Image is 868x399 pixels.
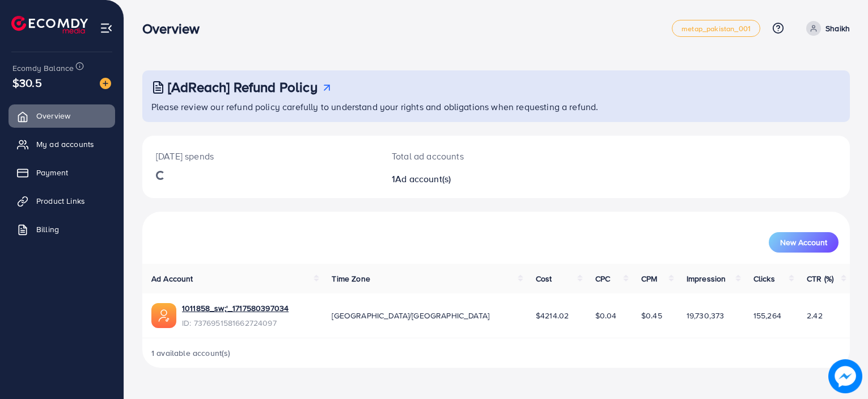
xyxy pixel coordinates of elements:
img: logo [11,16,88,33]
span: Ad account(s) [395,173,451,185]
p: Shaikh [825,22,850,35]
p: Please review our refund policy carefully to understand your rights and obligations when requesti... [151,100,843,114]
span: My ad accounts [36,138,94,150]
img: image [100,78,111,89]
a: My ad accounts [9,133,115,156]
span: $30.5 [12,74,42,91]
span: 1 available account(s) [151,347,231,359]
span: Time Zone [332,273,370,284]
img: menu [100,22,113,35]
a: Payment [9,161,115,184]
img: ic-ads-acc.e4c84228.svg [151,303,176,328]
span: Product Links [36,195,85,207]
a: Overview [9,104,115,127]
span: $0.04 [595,310,617,321]
span: New Account [780,238,827,246]
span: ID: 7376951581662724097 [182,317,289,329]
span: metap_pakistan_001 [681,25,751,32]
span: $4214.02 [536,310,569,321]
img: image [828,359,862,393]
span: Clicks [753,273,775,284]
span: 155,264 [753,310,781,321]
h2: 1 [392,174,541,184]
span: CPC [595,273,610,284]
a: 1011858_sw;'_1717580397034 [182,303,289,314]
h3: Overview [142,20,209,37]
span: 19,730,373 [687,310,725,321]
span: Billing [36,224,59,235]
span: Cost [536,273,552,284]
span: Ecomdy Balance [12,62,74,74]
span: Payment [36,167,68,178]
span: Overview [36,110,70,121]
a: Shaikh [802,21,850,36]
h3: [AdReach] Refund Policy [168,79,317,95]
a: metap_pakistan_001 [672,20,760,37]
a: Product Links [9,190,115,212]
span: CTR (%) [807,273,833,284]
span: 2.42 [807,310,823,321]
p: [DATE] spends [156,149,365,163]
span: Impression [687,273,726,284]
span: [GEOGRAPHIC_DATA]/[GEOGRAPHIC_DATA] [332,310,489,321]
span: $0.45 [641,310,662,321]
button: New Account [769,232,839,253]
span: CPM [641,273,657,284]
span: Ad Account [151,273,193,284]
a: Billing [9,218,115,241]
p: Total ad accounts [392,149,541,163]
